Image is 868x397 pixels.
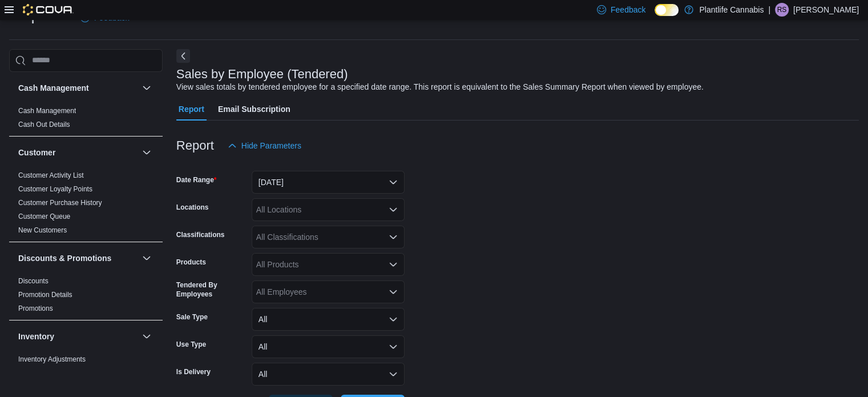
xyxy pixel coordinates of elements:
button: All [252,308,405,331]
button: All [252,363,405,386]
label: Is Delivery [176,367,211,376]
button: Cash Management [140,81,154,95]
button: Inventory [140,330,154,343]
a: Cash Out Details [18,121,70,129]
span: Dark Mode [655,16,655,17]
span: Customer Loyalty Points [18,185,92,194]
button: Cash Management [18,82,138,94]
label: Use Type [176,340,206,349]
p: | [768,3,770,17]
span: Inventory by Product Historical [18,368,111,378]
h3: Report [176,139,214,153]
a: Inventory by Product Historical [18,369,111,377]
label: Date Range [176,175,217,185]
span: Promotion Details [18,290,72,299]
label: Locations [176,203,209,212]
span: Customer Queue [18,212,70,221]
p: [PERSON_NAME] [793,3,859,17]
span: RS [777,3,787,17]
div: Customer [9,169,163,242]
span: Hide Parameters [241,140,301,151]
label: Sale Type [176,312,208,322]
span: Inventory Adjustments [18,355,86,364]
label: Classifications [176,230,225,239]
a: New Customers [18,226,67,234]
button: Open list of options [389,260,398,269]
span: Promotions [18,304,53,313]
button: [DATE] [252,171,405,194]
span: Email Subscription [218,98,290,121]
span: Feedback [611,4,645,15]
button: Customer [140,146,154,159]
button: Hide Parameters [223,134,306,157]
button: Open list of options [389,232,398,242]
h3: Customer [18,147,55,158]
label: Products [176,258,206,267]
a: Inventory Adjustments [18,355,86,363]
div: Discounts & Promotions [9,274,163,320]
a: Customer Queue [18,212,70,220]
div: Cash Management [9,104,163,136]
a: Customer Loyalty Points [18,185,92,193]
a: Promotions [18,304,53,312]
span: Report [179,98,204,121]
span: Discounts [18,276,49,286]
a: Promotion Details [18,291,72,299]
button: Open list of options [389,287,398,296]
span: Cash Management [18,106,76,115]
a: Customer Purchase History [18,199,102,207]
a: Discounts [18,277,49,285]
input: Dark Mode [655,4,679,16]
div: View sales totals by tendered employee for a specified date range. This report is equivalent to t... [176,81,704,93]
button: Open list of options [389,205,398,214]
a: Cash Management [18,107,76,115]
h3: Sales by Employee (Tendered) [176,67,348,81]
button: Discounts & Promotions [18,252,138,264]
button: Inventory [18,331,138,342]
button: Next [176,49,190,63]
p: Plantlife Cannabis [699,3,764,17]
span: New Customers [18,226,67,235]
h3: Discounts & Promotions [18,252,111,264]
button: All [252,335,405,358]
a: Customer Activity List [18,171,84,179]
span: Cash Out Details [18,120,70,129]
button: Customer [18,147,138,158]
img: Cova [23,4,74,15]
span: Customer Purchase History [18,198,102,207]
h3: Cash Management [18,82,89,94]
div: Rob Schilling [775,3,789,17]
button: Discounts & Promotions [140,251,154,265]
span: Customer Activity List [18,171,84,180]
label: Tendered By Employees [176,280,247,299]
h3: Inventory [18,331,54,342]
